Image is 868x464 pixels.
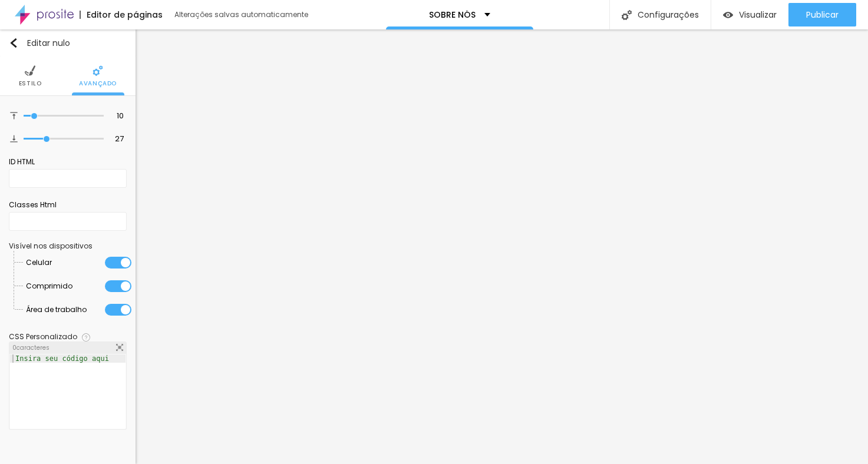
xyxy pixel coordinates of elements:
[12,343,16,352] font: 0
[723,10,733,20] img: view-1.svg
[9,332,77,342] font: CSS Personalizado
[10,135,18,142] img: Ícone
[26,257,52,267] font: Celular
[711,3,788,26] button: Visualizar
[136,29,868,464] iframe: Editor
[10,112,18,120] img: Ícone
[19,79,42,88] font: Estilo
[26,304,87,314] font: Área de trabalho
[16,343,49,352] font: caracteres
[739,9,777,21] font: Visualizar
[174,9,308,19] font: Alterações salvas automaticamente
[116,344,123,351] img: Ícone
[79,79,117,88] font: Avançado
[622,10,632,20] img: Ícone
[9,200,57,210] font: Classes Html
[9,241,93,251] font: Visível nos dispositivos
[806,9,839,21] font: Publicar
[638,9,699,21] font: Configurações
[25,65,35,76] img: Ícone
[87,9,163,21] font: Editor de páginas
[26,281,72,291] font: Comprimido
[788,3,856,26] button: Publicar
[429,9,476,21] font: SOBRE NÓS
[93,65,103,76] img: Ícone
[27,37,70,49] font: Editar nulo
[15,354,109,363] font: Insira seu código aqui
[9,38,18,48] img: Ícone
[9,157,35,167] font: ID HTML
[82,333,90,342] img: Ícone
